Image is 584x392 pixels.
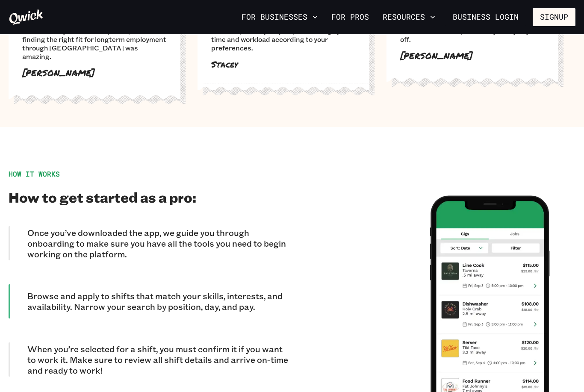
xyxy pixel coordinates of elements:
a: Business Login [445,8,526,26]
button: Signup [533,8,575,26]
div: HOW IT WORKS [9,170,292,178]
a: For Pros [328,10,372,24]
p: Once you’ve downloaded the app, we guide you through onboarding to make sure you have all the too... [27,227,292,259]
p: Browse and apply to shifts that match your skills, interests, and availability. Narrow your searc... [27,291,292,312]
p: [PERSON_NAME] [400,50,545,61]
p: [PERSON_NAME] [22,68,167,78]
button: Resources [379,10,439,24]
div: Once you’ve downloaded the app, we guide you through onboarding to make sure you have all the too... [9,226,292,260]
button: For Businesses [238,10,321,24]
h2: How to get started as a pro: [9,189,292,206]
div: When you’re selected for a shift, you must confirm it if you want to work it. Make sure to review... [9,342,292,377]
p: When you’re selected for a shift, you must confirm it if you want to work it. Make sure to review... [27,344,292,376]
p: Stacey [211,59,356,70]
div: Browse and apply to shifts that match your skills, interests, and availability. Narrow your searc... [9,284,292,318]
